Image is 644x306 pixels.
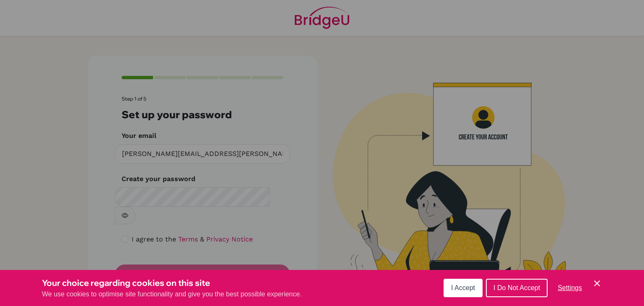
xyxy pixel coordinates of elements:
span: I Accept [451,284,475,291]
p: We use cookies to optimise site functionality and give you the best possible experience. [42,289,302,299]
span: Settings [558,284,582,291]
button: Save and close [592,278,602,288]
button: I Accept [444,279,483,297]
button: Settings [551,280,589,296]
h3: Your choice regarding cookies on this site [42,277,302,289]
span: I Do Not Accept [493,284,540,291]
button: I Do Not Accept [486,279,548,297]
